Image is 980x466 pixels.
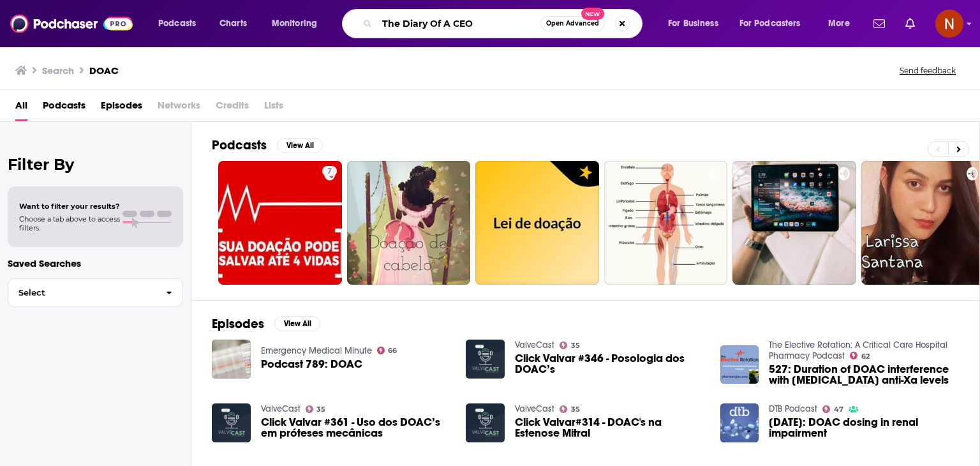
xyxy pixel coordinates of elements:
[560,405,580,413] a: 35
[769,364,959,386] span: 527: Duration of DOAC interference with [MEDICAL_DATA] anti-Xa levels
[19,214,120,232] span: Choose a tab above to access filters.
[659,13,734,34] button: open menu
[261,403,301,414] a: ValveCast
[306,405,326,413] a: 35
[216,95,249,121] span: Credits
[8,278,183,307] button: Select
[212,403,251,442] img: Click Valvar #361 - Uso dos DOAC’s em próteses mecânicas
[861,354,870,359] span: 62
[8,289,156,297] span: Select
[668,15,718,33] span: For Business
[571,407,580,412] span: 35
[261,359,362,370] a: Podcast 789: DOAC
[218,161,342,285] a: 7
[769,364,959,386] a: 527: Duration of DOAC interference with heparin anti-Xa levels
[571,343,580,349] span: 35
[277,138,323,153] button: View All
[720,403,759,442] img: April 2019: DOAC dosing in renal impairment
[158,15,196,33] span: Podcasts
[828,15,850,33] span: More
[515,340,554,350] a: ValveCast
[515,417,705,439] a: Click Valvar#314 - DOAC's na Estenose Mitral
[515,403,554,414] a: ValveCast
[769,340,947,361] a: The Elective Rotation: A Critical Care Hospital Pharmacy Podcast
[560,342,580,349] a: 35
[149,13,212,34] button: open menu
[261,345,372,356] a: Emergency Medical Minute
[212,137,323,153] a: PodcastsView All
[15,95,27,121] a: All
[89,64,119,77] h3: DOAC
[272,15,317,33] span: Monitoring
[10,11,133,36] img: Podchaser - Follow, Share and Rate Podcasts
[900,13,920,34] a: Show notifications dropdown
[19,202,120,211] span: Want to filter your results?
[261,417,451,439] a: Click Valvar #361 - Uso dos DOAC’s em próteses mecânicas
[377,13,540,34] input: Search podcasts, credits, & more...
[322,166,337,176] a: 7
[354,9,655,38] div: Search podcasts, credits, & more...
[264,95,283,121] span: Lists
[935,10,963,38] span: Logged in as AdelNBM
[540,16,605,31] button: Open AdvancedNew
[720,345,759,384] img: 527: Duration of DOAC interference with heparin anti-Xa levels
[316,407,325,412] span: 35
[739,15,801,33] span: For Podcasters
[212,340,251,379] img: Podcast 789: DOAC
[769,403,817,414] a: DTB Podcast
[769,417,959,439] span: [DATE]: DOAC dosing in renal impairment
[8,257,183,269] p: Saved Searches
[466,403,505,442] img: Click Valvar#314 - DOAC's na Estenose Mitral
[935,10,963,38] button: Show profile menu
[377,347,397,354] a: 66
[868,13,890,34] a: Show notifications dropdown
[274,316,320,331] button: View All
[212,137,267,153] h2: Podcasts
[850,352,870,359] a: 62
[581,8,604,20] span: New
[263,13,334,34] button: open menu
[819,13,866,34] button: open menu
[834,407,843,412] span: 47
[212,316,320,332] a: EpisodesView All
[466,340,505,379] img: Click Valvar #346 - Posologia dos DOAC’s
[158,95,200,121] span: Networks
[822,405,843,413] a: 47
[515,353,705,375] a: Click Valvar #346 - Posologia dos DOAC’s
[769,417,959,439] a: April 2019: DOAC dosing in renal impairment
[219,15,247,33] span: Charts
[212,316,264,332] h2: Episodes
[42,64,74,77] h3: Search
[546,20,599,27] span: Open Advanced
[896,65,960,76] button: Send feedback
[388,348,397,354] span: 66
[935,10,963,38] img: User Profile
[8,155,183,174] h2: Filter By
[101,95,142,121] a: Episodes
[211,13,255,34] a: Charts
[43,95,85,121] a: Podcasts
[731,13,819,34] button: open menu
[327,165,332,178] span: 7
